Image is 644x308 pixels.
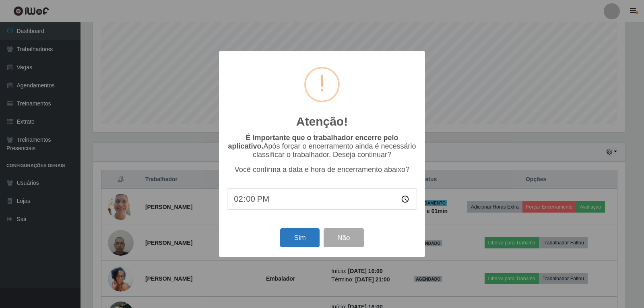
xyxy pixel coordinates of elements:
[280,228,319,247] button: Sim
[228,134,398,150] b: É importante que o trabalhador encerre pelo aplicativo.
[296,114,348,129] h2: Atenção!
[227,134,417,159] p: Após forçar o encerramento ainda é necessário classificar o trabalhador. Deseja continuar?
[324,228,363,247] button: Não
[227,165,417,174] p: Você confirma a data e hora de encerramento abaixo?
